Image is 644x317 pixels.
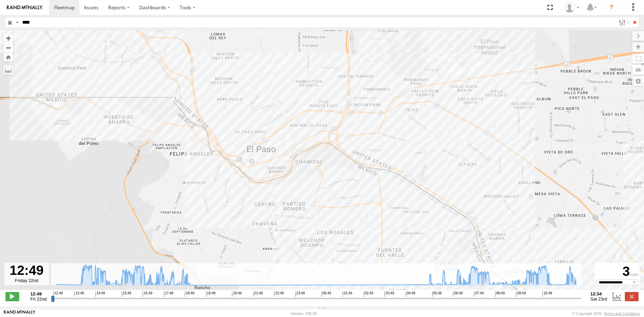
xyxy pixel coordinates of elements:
[385,291,394,297] span: 03:49
[7,5,42,10] img: rand-logo.svg
[274,291,284,297] span: 22:49
[604,312,640,316] a: Terms and Conditions
[3,34,13,43] button: Zoom in
[632,76,644,86] label: Map Settings
[542,291,552,297] span: 10:49
[616,17,631,27] label: Search Filter Options
[406,291,415,297] span: 04:49
[474,291,484,297] span: 07:49
[232,291,242,297] span: 20:49
[30,296,47,302] span: Fri 22nd Aug 2025
[596,264,639,279] div: 3
[625,292,639,301] label: Close
[453,291,463,297] span: 06:49
[590,291,607,296] strong: 12:34
[185,291,194,297] span: 18:49
[143,291,152,297] span: 16:49
[291,312,317,316] div: Version: 306.00
[14,17,20,27] label: Search Query
[164,291,173,297] span: 17:49
[74,291,84,297] span: 13:49
[3,65,13,75] label: Measure
[253,291,263,297] span: 21:49
[590,296,607,302] span: Sat 23rd Aug 2025
[30,291,47,296] strong: 12:49
[562,2,582,13] div: HECTOR HERNANDEZ
[322,291,331,297] span: 00:49
[606,2,617,13] i: ?
[343,291,352,297] span: 01:49
[122,291,131,297] span: 15:49
[3,43,13,52] button: Zoom out
[572,312,640,316] div: © Copyright 2025 -
[295,291,305,297] span: 23:49
[5,292,19,301] label: Play/Stop
[206,291,216,297] span: 19:49
[95,291,105,297] span: 14:49
[516,291,526,297] span: 09:49
[4,310,35,317] a: Visit our Website
[495,291,505,297] span: 08:49
[364,291,373,297] span: 02:49
[53,291,63,297] span: 12:49
[432,291,442,297] span: 05:49
[3,52,13,62] button: Zoom Home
